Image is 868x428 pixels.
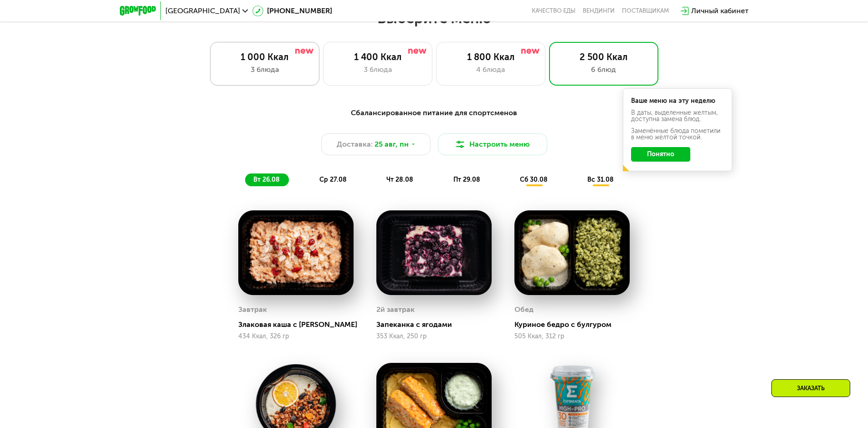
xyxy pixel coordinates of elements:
[631,110,724,122] div: В даты, выделенные желтым, доступна замена блюд.
[532,7,575,15] a: Качество еды
[691,5,749,16] div: Личный кабинет
[514,303,534,316] div: Обед
[587,176,614,183] span: вс 31.08
[252,5,332,16] a: [PHONE_NUMBER]
[446,51,536,62] div: 1 800 Ккал
[164,107,704,119] div: Сбалансированное питание для спортсменов
[631,128,724,141] div: Заменённые блюда пометили в меню жёлтой точкой.
[438,133,547,155] button: Настроить меню
[559,51,649,62] div: 2 500 Ккал
[453,176,480,183] span: пт 29.08
[631,147,690,162] button: Понятно
[333,51,423,62] div: 1 400 Ккал
[446,64,536,75] div: 4 блюда
[559,64,649,75] div: 6 блюд
[520,176,548,183] span: сб 30.08
[376,333,492,340] div: 353 Ккал, 250 гр
[622,7,669,15] div: поставщикам
[771,379,850,397] div: Заказать
[238,303,267,316] div: Завтрак
[337,139,373,150] span: Доставка:
[253,176,280,183] span: вт 26.08
[238,320,361,329] div: Злаковая каша с [PERSON_NAME]
[238,333,354,340] div: 434 Ккал, 326 гр
[376,303,415,316] div: 2й завтрак
[376,320,499,329] div: Запеканка с ягодами
[583,7,615,15] a: Вендинги
[631,98,724,104] div: Ваше меню на эту неделю
[386,176,413,183] span: чт 28.08
[165,7,240,15] span: [GEOGRAPHIC_DATA]
[220,51,310,62] div: 1 000 Ккал
[333,64,423,75] div: 3 блюда
[220,64,310,75] div: 3 блюда
[514,333,630,340] div: 505 Ккал, 312 гр
[375,139,409,150] span: 25 авг, пн
[319,176,347,183] span: ср 27.08
[514,320,637,329] div: Куриное бедро с булгуром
